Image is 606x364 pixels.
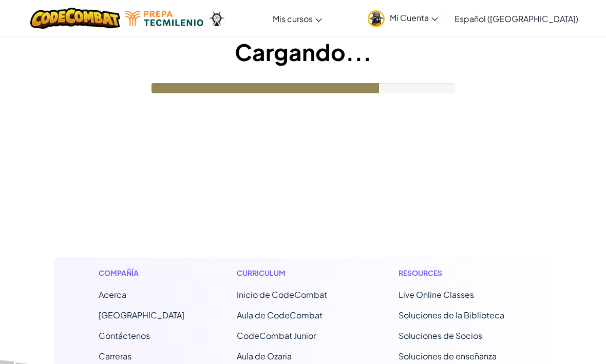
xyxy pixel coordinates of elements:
a: [GEOGRAPHIC_DATA] [99,310,184,320]
img: avatar [368,10,385,27]
img: CodeCombat logo [30,8,120,29]
span: Mi Cuenta [390,12,438,23]
a: Live Online Classes [399,289,474,300]
span: Mis cursos [273,13,313,24]
span: Español ([GEOGRAPHIC_DATA]) [454,13,578,24]
a: Mi Cuenta [363,2,443,34]
a: Mis cursos [268,5,327,32]
h1: Resources [399,268,508,278]
img: Tecmilenio logo [125,11,203,26]
span: Inicio de CodeCombat [237,289,327,300]
a: Soluciones de enseñanza [399,351,497,361]
h1: Curriculum [237,268,346,278]
a: Aula de Ozaria [237,351,292,361]
a: Carreras [99,351,131,361]
a: Aula de CodeCombat [237,310,323,320]
a: Soluciones de la Biblioteca [399,310,504,320]
a: Soluciones de Socios [399,330,482,341]
a: Acerca [99,289,126,300]
a: Español ([GEOGRAPHIC_DATA]) [449,5,583,32]
h1: Compañía [99,268,184,278]
a: CodeCombat Junior [237,330,316,341]
img: Ozaria [209,11,225,26]
span: Contáctenos [99,330,150,341]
